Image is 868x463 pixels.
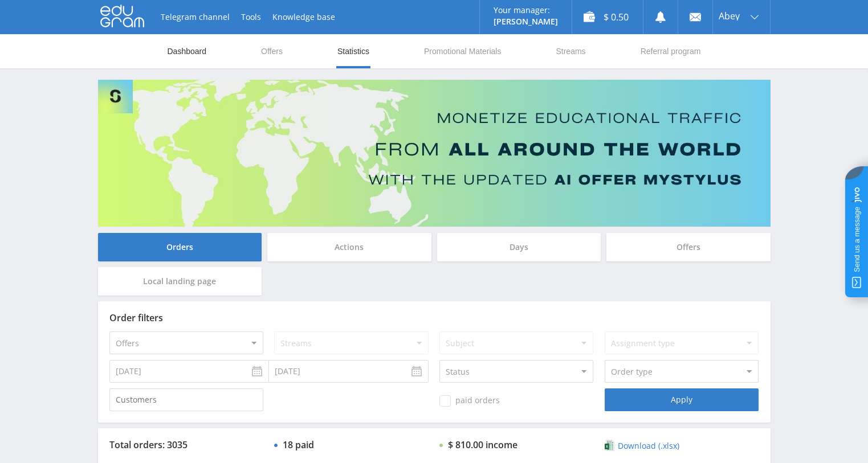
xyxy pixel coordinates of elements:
div: Apply [605,388,759,411]
input: Use the arrow keys to pick a date [109,360,269,383]
div: 18 paid [283,440,314,450]
a: Promotional Materials [423,34,502,68]
p: [PERSON_NAME] [494,17,558,26]
input: Customers [109,388,263,411]
img: Banner [98,80,771,227]
img: xlsx [605,440,614,451]
div: Offers [606,233,771,261]
a: Streams [555,34,586,68]
p: Your manager: [494,6,558,15]
span: paid orders [439,395,500,407]
div: Orders [98,233,262,261]
div: Order filters [109,313,759,323]
a: Dashboard [166,34,208,68]
div: Days [437,233,601,261]
div: $ 810.00 income [448,440,517,450]
a: Statistics [336,34,370,68]
div: Total orders: 3035 [109,440,263,450]
div: Actions [267,233,431,261]
a: Download (.xlsx) [605,440,679,452]
span: Abey [719,11,740,21]
a: Offers [260,34,284,68]
a: Referral program [639,34,702,68]
div: Local landing page [98,267,262,296]
span: Download (.xlsx) [618,441,679,450]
